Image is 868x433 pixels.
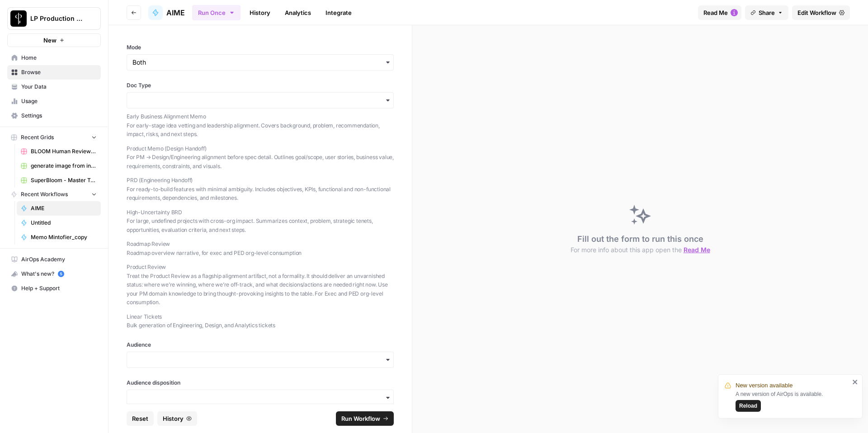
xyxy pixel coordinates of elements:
[745,5,788,20] button: Share
[7,267,101,281] button: What's new? 5
[736,381,793,390] span: New version available
[21,284,97,292] span: Help + Support
[7,33,101,47] button: New
[31,147,97,155] span: BLOOM Human Review (ver2)
[127,341,394,349] label: Audience
[7,281,101,296] button: Help + Support
[21,112,97,120] span: Settings
[7,80,101,94] a: Your Data
[132,58,388,67] input: Both
[157,411,197,426] button: History
[127,144,394,171] p: Product Memo (Design Handoff) For PM → Design/Engineering alignment before spec detail. Outlines ...
[8,267,100,281] div: What's new?
[7,131,101,144] button: Recent Grids
[7,65,101,80] a: Browse
[132,414,148,423] span: Reset
[127,240,394,257] p: Roadmap Review Roadmap overview narrative, for exec and PED org-level consumption
[736,400,761,412] button: Reload
[127,263,394,307] p: Product Review Treat the Product Review as a flagship alignment artifact, not a formality. It sho...
[739,402,757,410] span: Reload
[17,144,101,159] a: BLOOM Human Review (ver2)
[17,173,101,188] a: SuperBloom - Master Topic List
[127,379,394,387] label: Audience disposition
[127,312,394,330] p: Linear Tickets Bulk generation of Engineering, Design, and Analytics tickets
[163,414,184,423] span: History
[792,5,850,20] a: Edit Workflow
[31,233,97,241] span: Memo Mintofier_copy
[31,204,97,212] span: AIME
[21,54,97,62] span: Home
[127,81,394,89] label: Doc Type
[7,188,101,201] button: Recent Workflows
[7,7,101,30] button: Workspace: LP Production Workloads
[31,162,97,170] span: generate image from input image (copyright tests) duplicate Grid
[852,378,859,386] button: close
[7,94,101,108] a: Usage
[10,10,27,27] img: LP Production Workloads Logo
[127,176,394,202] p: PRD (Engineering Handoff) For ready-to-build features with minimal ambiguity. Includes objectives...
[31,176,97,184] span: SuperBloom - Master Topic List
[166,7,185,18] span: AIME
[7,252,101,267] a: AirOps Academy
[571,233,710,254] div: Fill out the form to run this once
[797,8,836,17] span: Edit Workflow
[17,159,101,173] a: generate image from input image (copyright tests) duplicate Grid
[7,108,101,123] a: Settings
[21,68,97,76] span: Browse
[17,201,101,216] a: AIME
[43,36,57,45] span: New
[336,411,394,426] button: Run Workflow
[244,5,276,20] a: History
[127,411,154,426] button: Reset
[127,112,394,139] p: Early Business Alignment Memo For early-stage idea vetting and leadership alignment. Covers backg...
[192,5,241,20] button: Run Once
[341,414,380,423] span: Run Workflow
[7,51,101,65] a: Home
[684,246,710,254] span: Read Me
[21,190,68,198] span: Recent Workflows
[17,230,101,245] a: Memo Mintofier_copy
[320,5,357,20] a: Integrate
[698,5,741,20] button: Read Me
[30,14,85,23] span: LP Production Workloads
[759,8,775,17] span: Share
[17,216,101,230] a: Untitled
[21,83,97,91] span: Your Data
[58,271,64,277] a: 5
[21,255,97,264] span: AirOps Academy
[60,272,62,276] text: 5
[571,245,710,254] button: For more info about this app open the Read Me
[148,5,185,20] a: AIME
[279,5,316,20] a: Analytics
[127,208,394,235] p: High-Uncertainty BRD For large, undefined projects with cross-org impact. Summarizes context, pro...
[21,97,97,105] span: Usage
[21,133,54,141] span: Recent Grids
[703,8,728,17] span: Read Me
[736,390,849,412] div: A new version of AirOps is available.
[31,219,97,227] span: Untitled
[127,43,394,52] label: Mode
